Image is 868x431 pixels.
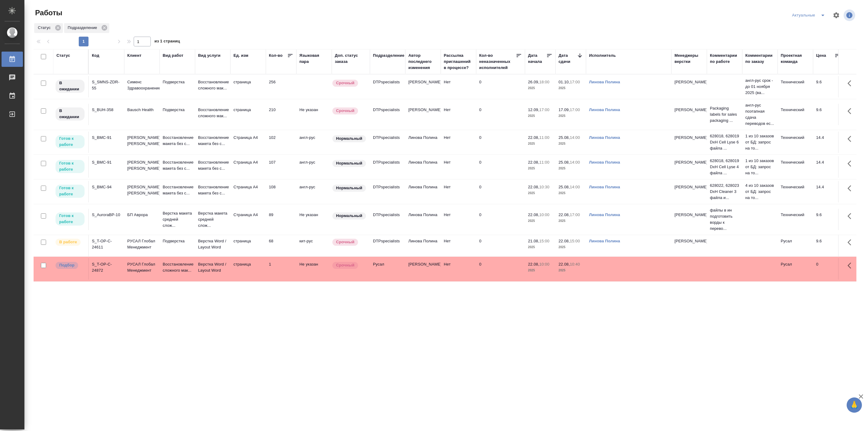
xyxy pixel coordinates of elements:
a: Линова Полина [589,239,620,243]
p: 01.10, [559,80,570,84]
p: 22.08, [528,262,539,266]
td: 108 [266,181,296,202]
p: англ-рус срок - до 01 ноября 2025 (ва... [745,78,775,96]
td: Страница А4 [230,156,266,178]
p: [PERSON_NAME] [675,212,704,218]
p: 2025 [559,141,583,147]
p: 25.08, [559,185,570,189]
p: Готов к работе [59,160,81,172]
div: Комментарии по заказу [745,53,775,65]
button: 🙏 [847,397,862,413]
td: 89 [266,209,296,230]
div: Вид услуги [198,53,221,59]
div: Кол-во неназначенных исполнителей [479,53,516,71]
a: Линова Полина [589,80,620,84]
div: Исполнитель может приступить к работе [55,135,85,149]
td: англ-рус [296,181,332,202]
p: Восстановление макета без с... [198,135,227,147]
p: Восстановление макета без с... [163,184,192,196]
div: Исполнитель может приступить к работе [55,159,85,174]
td: Линова Полина [405,156,441,178]
p: 21.08, [528,239,539,243]
p: 22.08, [559,212,570,217]
td: Нет [441,76,476,97]
p: Нормальный [336,160,362,166]
p: 22.08, [528,185,539,189]
p: 2025 [559,113,583,119]
div: Рассылка приглашений в процессе? [444,53,473,71]
a: Линова Полина [589,107,620,112]
p: 14:00 [570,135,580,140]
p: Подверстка [163,107,192,113]
p: [PERSON_NAME] [675,159,704,165]
button: Здесь прячутся важные кнопки [844,209,859,223]
p: 2025 [559,165,583,172]
div: Менеджеры верстки [675,53,704,65]
p: 12.09, [528,107,539,112]
p: Восстановление сложного мак... [198,79,227,91]
td: 0 [476,76,525,97]
td: Страница А4 [230,132,266,153]
div: Цена [816,53,826,59]
td: 0 [476,209,525,230]
p: [PERSON_NAME] [PERSON_NAME] [127,135,157,147]
div: Исполнитель [589,53,616,59]
p: 10:00 [539,212,549,217]
p: БП Аврора [127,212,157,218]
p: 628022, 628023 DxH Cleaner 3 файла и... [710,183,739,201]
td: 9.6 [813,235,844,256]
td: 0 [476,258,525,280]
td: Нет [441,181,476,202]
p: 15:00 [570,239,580,243]
p: 22.08, [559,262,570,266]
td: [PERSON_NAME] [405,76,441,97]
td: [PERSON_NAME] [405,258,441,280]
a: Линова Полина [589,160,620,165]
td: 107 [266,156,296,178]
td: [PERSON_NAME] [405,104,441,125]
p: Подверстка [163,79,192,85]
td: 102 [266,132,296,153]
p: РУСАЛ Глобал Менеджмент [127,238,157,250]
td: Технический [778,209,813,230]
span: Посмотреть информацию [844,9,856,21]
span: Работы [34,8,62,18]
p: Восстановление макета без с... [198,159,227,172]
td: DTPspecialists [370,132,405,153]
p: 14:00 [570,160,580,165]
td: Русал [778,258,813,280]
p: Готов к работе [59,213,81,225]
p: В ожидании [59,80,81,92]
div: Комментарии по работе [710,53,739,65]
div: Вид работ [163,53,183,59]
p: 2025 [559,244,583,250]
td: Нет [441,235,476,256]
p: 2025 [559,85,583,91]
p: [PERSON_NAME] [675,79,704,85]
p: Подбор [59,262,74,268]
div: Можно подбирать исполнителей [55,261,85,270]
button: Здесь прячутся важные кнопки [844,181,859,196]
div: Дата сдачи [559,53,577,65]
td: англ-рус [296,132,332,153]
p: В работе [59,239,77,245]
td: DTPspecialists [370,156,405,178]
p: 4 из 10 заказов от БД: запрос на то... [745,183,775,201]
p: 17.09, [559,107,570,112]
p: Нормальный [336,136,362,142]
p: 17:00 [570,212,580,217]
p: В ожидании [59,108,81,120]
p: 1 из 10 заказов от БД: запрос на то... [745,158,775,176]
td: 68 [266,235,296,256]
td: Русал [370,258,405,280]
p: Сименс Здравоохранение [127,79,157,91]
td: 0 [476,104,525,125]
td: 0 [476,235,525,256]
td: 9.6 [813,209,844,230]
p: 2025 [528,85,552,91]
div: Кол-во [269,53,283,59]
td: Линова Полина [405,181,441,202]
p: 2025 [559,190,583,196]
p: 22.08, [559,239,570,243]
p: Срочный [336,108,354,114]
